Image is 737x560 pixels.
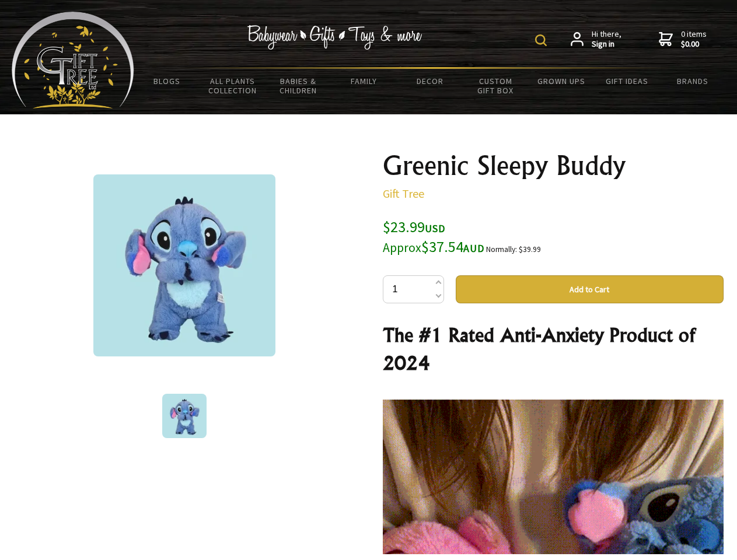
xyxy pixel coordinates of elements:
[592,39,621,50] strong: Sign in
[162,394,207,438] img: Greenic Sleepy Buddy
[535,34,547,46] img: product search
[331,69,397,93] a: Family
[592,29,621,50] span: Hi there,
[486,244,541,254] small: Normally: $39.99
[247,25,422,50] img: Babywear - Gifts - Toys & more
[383,217,484,256] span: $23.99 $37.54
[383,186,424,201] a: Gift Tree
[681,29,707,50] span: 0 items
[463,242,484,255] span: AUD
[463,69,529,103] a: Custom Gift Box
[12,12,134,108] img: Babyware - Gifts - Toys and more...
[200,69,266,103] a: All Plants Collection
[383,152,724,180] h1: Greenic Sleepy Buddy
[571,29,621,50] a: Hi there,Sign in
[528,69,594,93] a: Grown Ups
[425,222,445,235] span: USD
[266,69,331,103] a: Babies & Children
[456,275,724,303] button: Add to Cart
[383,323,695,374] strong: The #1 Rated Anti-Anxiety Product of 2024
[659,29,707,50] a: 0 items$0.00
[681,39,707,50] strong: $0.00
[134,69,200,93] a: BLOGS
[383,240,421,256] small: Approx
[660,69,726,93] a: Brands
[93,174,275,356] img: Greenic Sleepy Buddy
[594,69,660,93] a: Gift Ideas
[397,69,463,93] a: Decor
